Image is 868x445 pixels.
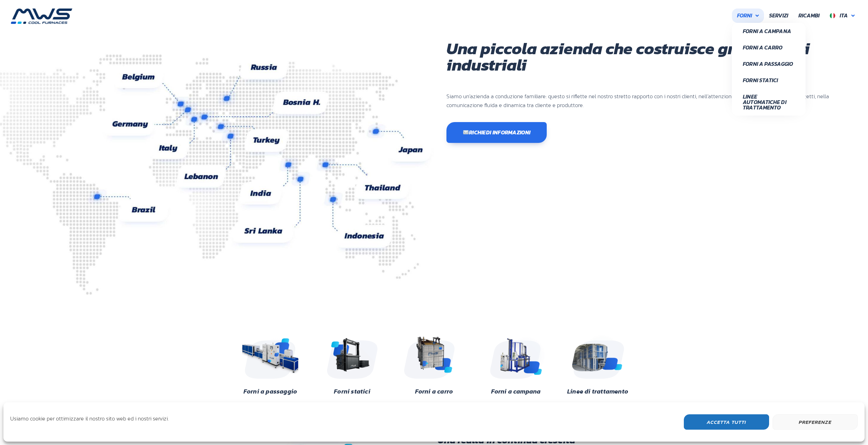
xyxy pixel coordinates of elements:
[840,11,848,19] span: Ita
[438,435,635,445] h3: Una realtà in continua crescita
[798,11,820,20] span: Ricambi
[446,122,547,143] a: ✉️Richiedi informazioni
[737,11,752,20] span: Forni
[491,387,541,396] a: Forni a campana
[732,88,806,116] a: Linee Automatiche di Trattamento
[732,56,806,72] a: Forni a Passaggio
[743,61,795,66] span: Forni a Passaggio
[415,387,453,396] a: Forni a carro
[10,414,169,428] div: Usiamo cookie per ottimizzare il nostro sito web ed i nostri servizi.
[732,39,806,56] a: Forni a Carro
[463,130,469,135] img: ✉️
[463,130,531,135] span: Richiedi informazioni
[743,77,795,83] span: Forni Statici
[334,387,370,396] a: Forni statici
[793,9,825,23] a: Ricambi
[244,387,297,396] a: Forni a passaggio
[732,72,806,88] a: Forni Statici
[764,9,793,23] a: Servizi
[11,9,72,24] img: MWS s.r.l.
[446,92,856,109] p: Siamo un’azienda a conduzione familiare: questo si riflette nel nostro stretto rapporto con i nos...
[743,45,795,50] span: Forni a Carro
[825,9,860,23] a: Ita
[743,28,795,34] span: Forni a Campana
[567,387,628,396] a: Linee di trattamento
[446,40,856,73] h1: Una piccola azienda che costruisce grandi forni industriali
[743,94,795,110] span: Linee Automatiche di Trattamento
[769,11,788,20] span: Servizi
[684,414,769,430] button: Accetta Tutti
[732,23,806,39] a: Forni a Campana
[732,9,764,23] a: Forni
[773,414,858,430] button: Preferenze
